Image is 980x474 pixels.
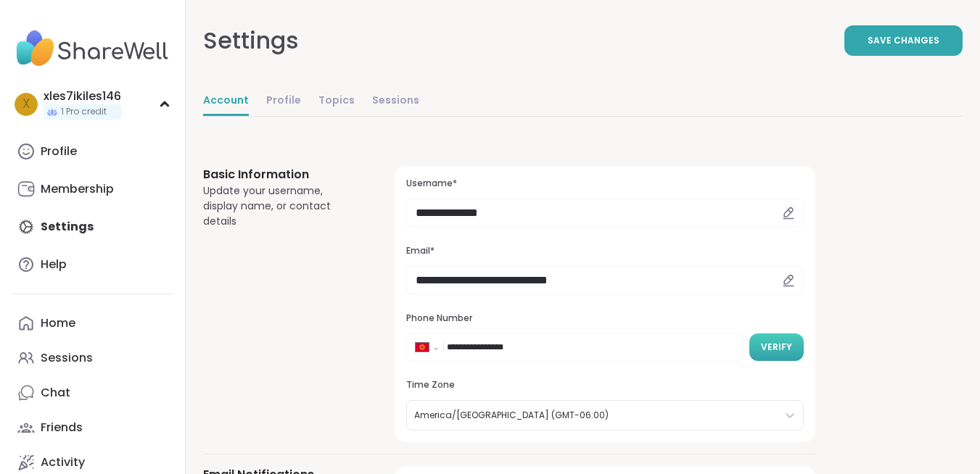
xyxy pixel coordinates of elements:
h3: Email* [406,245,804,257]
span: Save Changes [868,34,939,47]
a: Home [12,306,173,341]
a: Help [12,247,173,282]
div: Help [41,257,67,273]
div: Friends [41,420,83,436]
div: Chat [41,385,70,401]
button: Verify [749,333,804,361]
a: Sessions [12,341,173,375]
h3: Username* [406,178,804,190]
a: Membership [12,172,173,207]
a: Account [203,87,249,116]
a: Friends [12,410,173,445]
a: Sessions [372,87,419,116]
span: x [22,95,30,114]
div: Settings [203,23,299,58]
div: Membership [41,181,114,197]
div: Update your username, display name, or contact details [203,183,360,229]
div: Home [41,315,75,331]
div: xles7ikiles146 [44,88,121,104]
a: Chat [12,375,173,410]
div: Profile [41,144,77,159]
button: Save Changes [844,25,963,56]
span: 1 Pro credit [61,106,107,118]
img: ShareWell Nav Logo [12,23,173,74]
a: Profile [266,87,301,116]
div: Activity [41,454,85,470]
h3: Basic Information [203,166,360,183]
a: Topics [318,87,355,116]
div: Sessions [41,350,93,366]
h3: Time Zone [406,379,804,391]
span: Verify [761,341,792,354]
a: Profile [12,134,173,169]
h3: Phone Number [406,312,804,325]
